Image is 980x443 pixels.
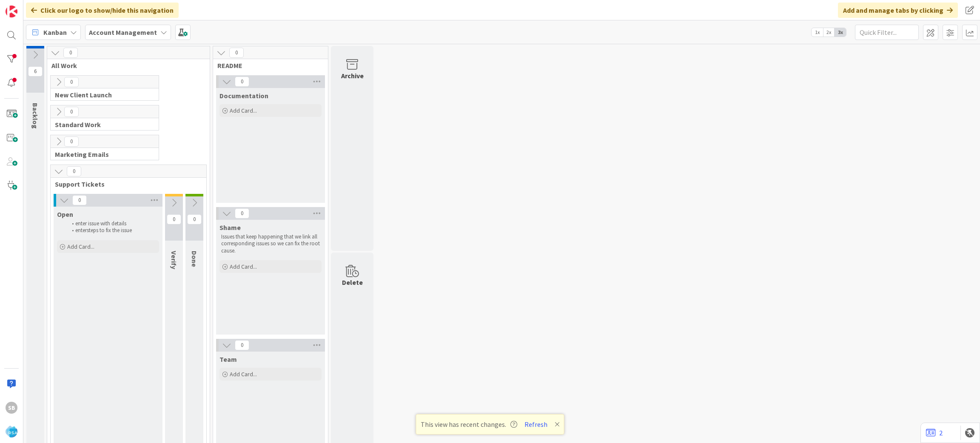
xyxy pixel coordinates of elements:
[67,166,81,176] span: 0
[67,243,94,250] span: Add Card...
[64,107,79,117] span: 0
[190,251,199,267] span: Done
[72,195,87,205] span: 0
[230,263,257,270] span: Add Card...
[221,233,320,254] p: Issues that keep happening that we link all corresponding issues so we can fix the root cause.
[219,355,237,363] span: Team
[170,251,178,269] span: Verify
[219,91,268,100] span: Documentation
[217,61,317,70] span: README
[55,150,148,159] span: Marketing Emails
[835,28,846,37] span: 3x
[219,223,241,232] span: Shame
[67,227,158,234] li: enter
[28,66,43,77] span: 6
[229,48,244,58] span: 0
[63,48,78,58] span: 0
[64,136,79,147] span: 0
[235,77,249,87] span: 0
[6,426,17,437] img: avatar
[57,210,73,219] span: Open
[855,25,919,40] input: Quick Filter...
[521,419,550,430] button: Refresh
[43,27,67,37] span: Kanban
[187,214,202,224] span: 0
[342,277,363,287] div: Delete
[55,180,196,188] span: Support Tickets
[230,370,257,378] span: Add Card...
[812,28,823,37] span: 1x
[55,91,148,99] span: New Client Launch
[823,28,835,37] span: 2x
[64,77,79,87] span: 0
[51,61,199,70] span: All Work
[26,3,179,18] div: Click our logo to show/hide this navigation
[235,340,249,350] span: 0
[67,220,158,227] li: enter issue with details
[421,419,517,429] span: This view has recent changes.
[167,214,181,224] span: 0
[89,28,157,37] b: Account Management
[235,208,249,219] span: 0
[31,103,40,129] span: Backlog
[55,120,148,129] span: Standard Work
[341,71,364,81] div: Archive
[6,402,17,414] div: SB
[838,3,958,18] div: Add and manage tabs by clicking
[87,227,132,234] span: steps to fix the issue
[6,6,17,17] img: Visit kanbanzone.com
[230,107,257,114] span: Add Card...
[926,428,943,438] a: 2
